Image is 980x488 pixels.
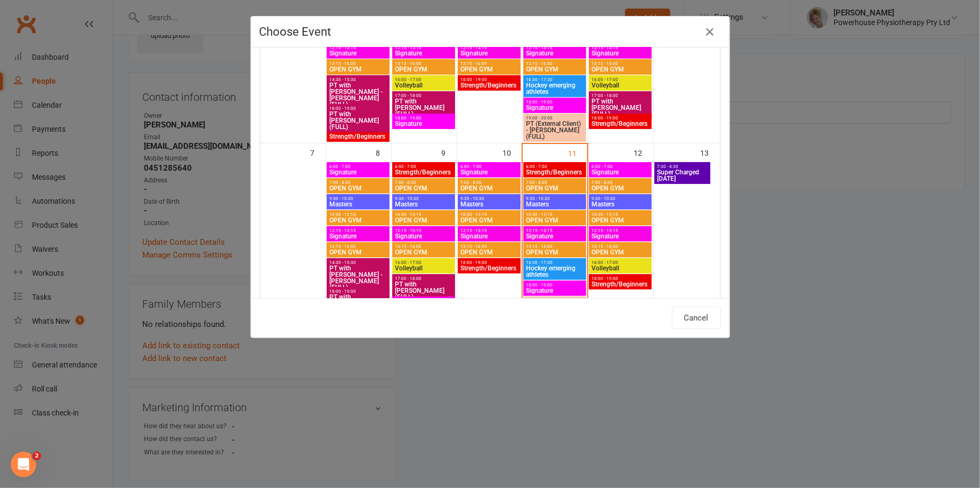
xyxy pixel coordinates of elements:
[460,260,519,265] span: 18:00 - 19:00
[394,164,453,169] span: 6:00 - 7:00
[394,82,453,89] span: Volleyball
[460,217,519,223] span: OPEN GYM
[329,185,387,191] span: OPEN GYM
[329,294,387,313] span: PT with [PERSON_NAME] (FULL)
[376,143,391,161] div: 8
[460,180,519,185] span: 7:00 - 8:00
[591,164,650,169] span: 6:00 - 7:00
[311,143,326,161] div: 7
[329,61,387,66] span: 13:15 - 16:00
[394,121,453,127] span: Signature
[591,66,650,73] span: OPEN GYM
[591,212,650,217] span: 10:30 - 12:15
[394,116,453,121] span: 18:00 - 19:00
[260,25,721,38] h4: Choose Event
[460,212,519,217] span: 10:30 - 12:15
[394,50,453,57] span: Signature
[329,82,387,108] span: PT with [PERSON_NAME] - [PERSON_NAME] (FULL)
[525,201,584,207] span: Masters
[329,169,387,175] span: Signature
[525,100,584,105] span: 18:00 - 19:00
[525,217,584,223] span: OPEN GYM
[503,143,522,161] div: 10
[591,185,650,191] span: OPEN GYM
[525,185,584,191] span: OPEN GYM
[394,233,453,239] span: Signature
[329,106,387,111] span: 18:00 - 19:00
[591,233,650,239] span: Signature
[591,180,650,185] span: 7:00 - 8:00
[525,77,584,82] span: 16:30 - 17:30
[394,169,453,175] span: Strength/Beginners
[460,265,519,271] span: Strength/Beginners
[525,45,584,50] span: 12:15 - 13:15
[460,164,519,169] span: 6:00 - 7:00
[634,143,653,161] div: 12
[460,228,519,233] span: 12:15 - 13:15
[591,196,650,201] span: 9:30 - 10:30
[394,249,453,255] span: OPEN GYM
[460,196,519,201] span: 9:30 - 10:30
[329,66,387,73] span: OPEN GYM
[591,98,650,117] span: PT with [PERSON_NAME] (FULL)
[525,169,584,175] span: Strength/Beginners
[525,260,584,265] span: 16:30 - 17:30
[591,201,650,207] span: Masters
[525,105,584,111] span: Signature
[329,265,387,291] span: PT with [PERSON_NAME] - [PERSON_NAME] (FULL)
[701,143,720,161] div: 13
[329,233,387,239] span: Signature
[460,82,519,89] span: Strength/Beginners
[591,249,650,255] span: OPEN GYM
[394,276,453,281] span: 17:00 - 18:00
[394,281,453,300] span: PT with [PERSON_NAME] (FULL)
[525,121,584,140] span: PT (External Client) - [PERSON_NAME] (FULL)
[394,185,453,191] span: OPEN GYM
[525,212,584,217] span: 10:30 - 12:15
[657,164,708,169] span: 7:30 - 8:30
[460,249,519,255] span: OPEN GYM
[525,249,584,255] span: OPEN GYM
[329,133,387,140] span: Strength/Beginners
[329,228,387,233] span: 12:15 - 13:15
[329,249,387,255] span: OPEN GYM
[525,283,584,287] span: 18:00 - 19:00
[591,265,650,271] span: Volleyball
[329,45,387,50] span: 12:15 - 13:15
[591,116,650,121] span: 18:00 - 19:00
[568,144,587,162] div: 11
[460,50,519,57] span: Signature
[394,260,453,265] span: 16:00 - 17:00
[591,50,650,57] span: Signature
[591,77,650,82] span: 16:00 - 17:00
[591,61,650,66] span: 13:15 - 16:00
[394,180,453,185] span: 7:00 - 8:00
[525,287,584,294] span: Signature
[329,212,387,217] span: 10:30 - 12:15
[329,201,387,207] span: Masters
[525,82,584,95] span: Hockey emerging athletes
[525,164,584,169] span: 6:00 - 7:00
[460,169,519,175] span: Signature
[394,77,453,82] span: 16:00 - 17:00
[460,185,519,191] span: OPEN GYM
[460,244,519,249] span: 13:15 - 16:00
[657,169,708,182] span: Super Charged [DATE]
[329,50,387,57] span: Signature
[460,201,519,207] span: Masters
[525,50,584,57] span: Signature
[525,196,584,201] span: 9:30 - 10:30
[329,217,387,223] span: OPEN GYM
[525,61,584,66] span: 13:15 - 16:00
[460,66,519,73] span: OPEN GYM
[329,196,387,201] span: 9:30 - 10:30
[394,196,453,201] span: 9:30 - 10:30
[591,82,650,89] span: Volleyball
[329,111,387,130] span: PT with [PERSON_NAME] (FULL)
[591,244,650,249] span: 13:15 - 16:00
[394,66,453,73] span: OPEN GYM
[525,228,584,233] span: 12:15 - 13:15
[525,233,584,239] span: Signature
[394,217,453,223] span: OPEN GYM
[460,61,519,66] span: 13:15 - 16:00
